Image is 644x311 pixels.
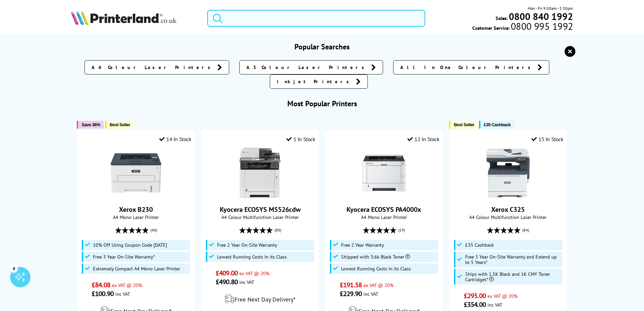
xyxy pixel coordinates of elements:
[150,224,157,237] span: (48)
[340,289,362,298] span: £229.90
[92,289,114,298] span: £100.90
[472,23,573,31] span: Customer Service:
[363,282,393,288] span: ex VAT @ 20%
[217,254,287,260] span: Lowest Running Costs in its Class
[92,281,110,289] span: £84.08
[483,193,533,200] a: Xerox C325
[359,148,409,198] img: Kyocera ECOSYS PA4000x
[235,148,285,198] img: Kyocera ECOSYS M5526cdw
[112,282,142,288] span: ex VAT @ 20%
[71,99,573,108] h3: Most Popular Printers
[111,148,161,198] img: Xerox B230
[522,224,529,237] span: (84)
[110,122,130,127] span: Best Seller
[464,300,486,309] span: £354.00
[491,205,525,214] a: Xerox C325
[71,42,573,51] h3: Popular Searches
[275,224,281,237] span: (80)
[239,270,269,276] span: ex VAT @ 20%
[496,15,508,21] span: Sales:
[347,205,421,214] a: Kyocera ECOSYS PA4000x
[465,254,561,265] span: Free 3 Year On-Site Warranty and Extend up to 5 Years*
[449,121,478,129] button: Best Seller
[10,265,18,272] div: 4
[340,281,362,289] span: £191.58
[93,266,180,271] span: Extremely Compact A4 Mono Laser Printer
[205,214,315,220] span: A4 Colour Multifunction Laser Printer
[509,10,573,23] b: 0800 840 1992
[246,64,368,71] span: A3 Colour Laser Printers
[465,271,561,282] span: Ships with 1.5K Black and 1K CMY Toner Cartridges*
[531,136,563,142] div: 15 In Stock
[528,5,573,12] span: Mon - Fri 9:00am - 5:30pm
[71,10,176,25] img: Printerland Logo
[235,193,285,200] a: Kyocera ECOSYS M5526cdw
[393,60,549,74] a: All In One Colour Printers
[111,193,161,200] a: Xerox B230
[341,254,410,260] span: Shipped with 3.6k Black Toner
[400,64,534,71] span: All In One Colour Printers
[359,193,409,200] a: Kyocera ECOSYS PA4000x
[216,269,238,277] span: £409.00
[85,60,229,74] a: A4 Colour Laser Printers
[105,121,134,129] button: Best Seller
[487,302,502,308] span: inc VAT
[363,291,378,297] span: inc VAT
[484,122,510,127] span: £35 Cashback
[220,205,301,214] a: Kyocera ECOSYS M5526cdw
[454,122,474,127] span: Best Seller
[239,60,383,74] a: A3 Colour Laser Printers
[80,214,191,220] span: A4 Mono Laser Printer
[119,205,153,214] a: Xerox B230
[286,136,315,142] div: 1 In Stock
[216,277,238,286] span: £490.80
[270,74,368,89] a: Inkjet Printers
[479,121,514,129] button: £35 Cashback
[398,224,405,237] span: (19)
[239,279,254,285] span: inc VAT
[71,10,199,26] a: Printerland Logo
[92,64,214,71] span: A4 Colour Laser Printers
[487,293,518,299] span: ex VAT @ 20%
[453,214,563,220] span: A4 Colour Multifunction Laser Printer
[159,136,191,142] div: 14 In Stock
[77,121,103,129] button: Save 36%
[81,122,100,127] span: Save 36%
[510,23,573,29] span: 0800 995 1992
[93,242,167,248] span: 10% Off Using Coupon Code [DATE]
[93,254,155,260] span: Free 3 Year On-Site Warranty*
[115,291,130,297] span: inc VAT
[207,10,425,27] input: Search pr
[464,291,486,300] span: £295.00
[508,13,573,20] a: 0800 840 1992
[329,214,439,220] span: A4 Mono Laser Printer
[277,78,353,85] span: Inkjet Printers
[205,290,315,309] div: modal_delivery
[341,266,411,271] span: Lowest Running Costs in its Class
[407,136,439,142] div: 12 In Stock
[465,242,494,248] span: £35 Cashback
[341,242,384,248] span: Free 2 Year Warranty
[483,148,533,198] img: Xerox C325
[217,242,277,248] span: Free 2 Year On-Site Warranty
